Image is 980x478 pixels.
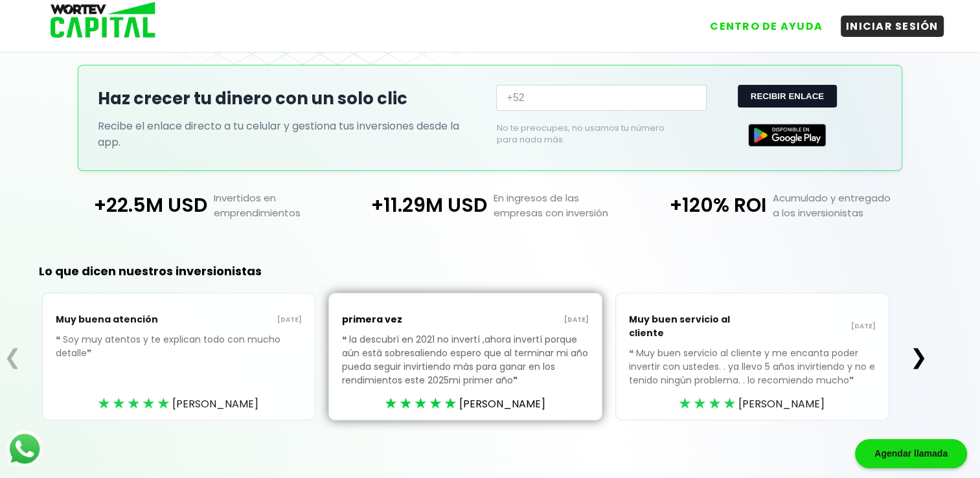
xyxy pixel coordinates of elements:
h2: Haz crecer tu dinero con un solo clic [98,86,483,111]
button: INICIAR SESIÓN [841,16,944,37]
p: [DATE] [752,321,875,332]
span: ❞ [513,374,520,387]
div: ★★★★★ [98,394,172,413]
div: ★★★★★ [385,394,459,413]
a: INICIAR SESIÓN [828,6,944,37]
span: [PERSON_NAME] [172,396,258,412]
span: ❝ [56,333,63,346]
p: la descubrí en 2021 no invertí ,ahora invertí porque aún está sobresaliendo espero que al termina... [342,333,589,407]
span: ❞ [87,347,94,359]
span: [PERSON_NAME] [738,396,825,412]
div: Agendar llamada [855,439,967,468]
span: ❝ [629,347,636,359]
p: Invertidos en emprendimientos [207,190,350,220]
a: CENTRO DE AYUDA [692,6,828,37]
p: Muy buena atención [56,306,179,333]
p: Muy buen servicio al cliente [629,306,752,347]
span: ❞ [849,374,856,387]
button: CENTRO DE AYUDA [705,16,828,37]
p: Muy buen servicio al cliente y me encanta poder invertir con ustedes. . ya llevo 5 años invirtien... [629,347,876,407]
span: [PERSON_NAME] [459,396,545,412]
p: En ingresos de las empresas con inversión [486,190,630,220]
p: Acumulado y entregado a los inversionistas [766,190,909,220]
p: No te preocupes, no usamos tu número para nada más. [496,122,686,146]
div: ★★★★ [679,394,738,413]
img: logos_whatsapp-icon.242b2217.svg [6,431,43,467]
p: [DATE] [179,315,302,325]
span: ❝ [342,333,349,346]
p: Recibe el enlace directo a tu celular y gestiona tus inversiones desde la app. [98,118,483,150]
img: Google Play [748,124,826,146]
p: primera vez [342,306,465,333]
p: [DATE] [466,315,589,325]
p: +11.29M USD [350,190,487,220]
button: RECIBIR ENLACE [738,85,837,108]
p: Soy muy atentos y te explican todo con mucho detalle [56,333,302,380]
p: +22.5M USD [71,190,208,220]
button: ❯ [906,344,931,370]
p: +120% ROI [630,190,766,220]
